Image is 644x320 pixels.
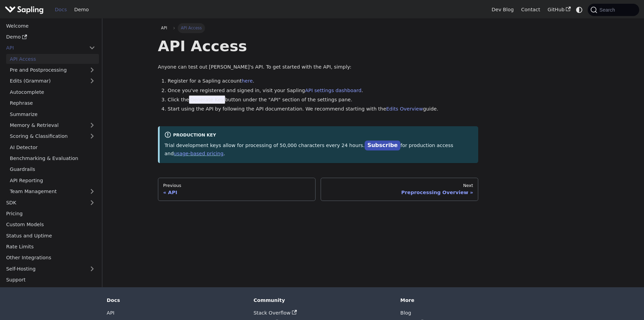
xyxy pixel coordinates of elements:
a: Autocomplete [6,87,99,97]
a: Pricing [2,209,99,219]
div: Docs [107,297,244,303]
h1: API Access [158,37,479,55]
div: Production Key [164,131,473,140]
a: Custom Models [2,220,99,230]
a: Rephrase [6,98,99,108]
a: Team Management [6,187,99,197]
div: Community [253,297,391,303]
a: Dev Blog [488,4,517,15]
li: Once you've registered and signed in, visit your Sapling . [168,87,479,95]
p: Anyone can test out [PERSON_NAME]'s API. To get started with the API, simply: [158,63,479,71]
a: GitHub [544,4,574,15]
li: Click the button under the "API" section of the settings pane. [168,96,479,104]
a: Self-Hosting [2,264,99,274]
nav: Breadcrumbs [158,23,479,33]
a: SDK [2,198,85,207]
a: here [241,78,252,84]
a: Rate Limits [2,242,99,252]
a: Contact [517,4,544,15]
p: Trial development keys allow for processing of 50,000 characters every 24 hours. for production a... [164,141,473,158]
a: AI Detector [6,142,99,152]
li: Start using the API by following the API documentation. We recommend starting with the guide. [168,105,479,113]
button: Search (Command+K) [588,4,639,16]
a: API Access [6,54,99,64]
a: Demo [2,32,99,42]
li: Register for a Sapling account . [168,77,479,85]
a: NextPreprocessing Overview [321,178,479,201]
div: More [400,297,538,303]
div: Previous [163,183,310,188]
span: API Access [178,23,205,33]
a: Other Integrations [2,253,99,263]
span: Generate Key [189,96,225,104]
a: API settings dashboard [305,88,361,93]
a: Status and Uptime [2,231,99,241]
a: Summarize [6,109,99,119]
a: Subscribe [365,141,400,150]
button: Expand sidebar category 'SDK' [85,198,99,207]
a: Pre and Postprocessing [6,65,99,75]
a: Benchmarking & Evaluation [6,154,99,163]
a: PreviousAPI [158,178,316,201]
a: API [2,43,85,53]
span: API [161,26,167,30]
a: Edits (Grammar) [6,76,99,86]
a: Guardrails [6,164,99,174]
a: API Reporting [6,175,99,185]
button: Collapse sidebar category 'API' [85,43,99,53]
div: API [163,189,310,195]
button: Switch between dark and light mode (currently system mode) [574,5,584,15]
a: Welcome [2,21,99,31]
a: Blog [400,310,411,316]
a: Sapling.aiSapling.ai [5,5,46,15]
a: API [158,23,171,33]
a: Edits Overview [386,106,423,112]
img: Sapling.ai [5,5,44,15]
div: Next [326,183,473,188]
a: Demo [71,4,92,15]
a: API [107,310,115,316]
span: Search [597,7,619,13]
a: Support [2,275,99,285]
a: Scoring & Classification [6,131,99,141]
a: Memory & Retrieval [6,120,99,130]
div: Preprocessing Overview [326,189,473,195]
a: usage-based pricing [174,151,223,156]
a: Stack Overflow [253,310,296,316]
a: Docs [51,4,71,15]
nav: Docs pages [158,178,479,201]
